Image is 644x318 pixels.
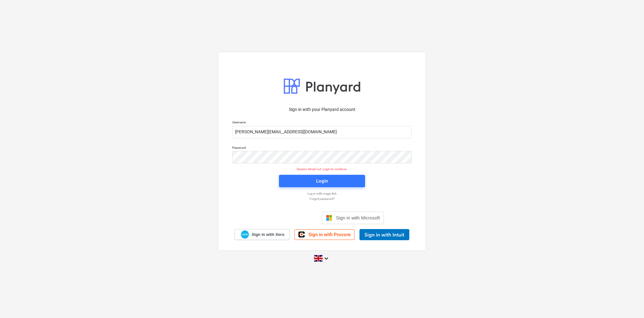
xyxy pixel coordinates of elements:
[252,232,284,237] span: Sign in with Xero
[336,215,380,220] span: Sign in with Microsoft
[294,229,355,240] a: Sign in with Procore
[228,167,416,171] p: Session timed out. Login to continue.
[232,120,412,126] p: Username
[229,197,415,201] a: Forgot password?
[257,211,320,225] iframe: Sign in with Google Button
[316,177,328,185] div: Login
[241,230,249,239] img: Xero logo
[232,146,412,151] p: Password
[232,126,412,138] input: Username
[235,229,290,240] a: Sign in with Xero
[229,192,415,196] a: Log in with magic link
[279,175,365,187] button: Login
[232,106,412,113] p: Sign in with your Planyard account
[323,255,330,262] i: keyboard_arrow_down
[326,215,332,221] img: Microsoft logo
[308,232,350,237] span: Sign in with Procore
